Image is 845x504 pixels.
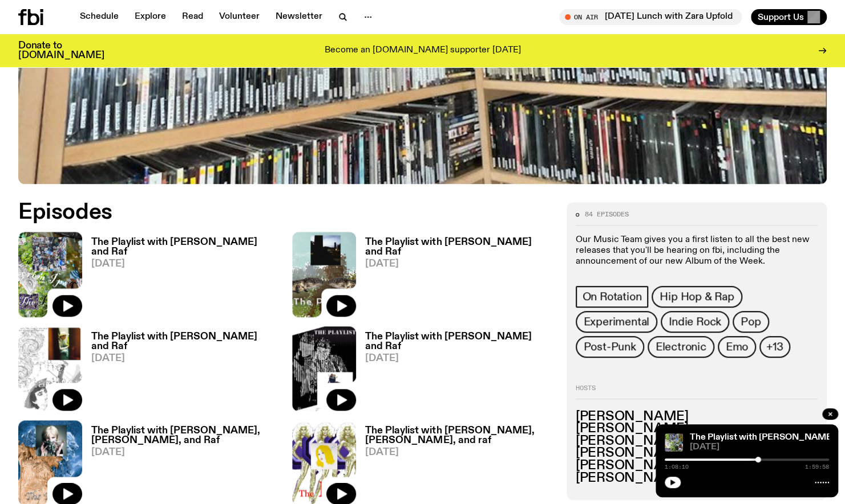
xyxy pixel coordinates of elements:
[269,9,329,25] a: Newsletter
[660,290,734,303] span: Hip Hop & Rap
[356,332,552,411] a: The Playlist with [PERSON_NAME] and Raf[DATE]
[91,259,278,269] span: [DATE]
[652,286,742,308] a: Hip Hop & Rap
[718,336,756,358] a: Emo
[576,235,818,268] p: Our Music Team gives you a first listen to all the best new releases that you'll be hearing on fb...
[584,341,636,353] span: Post-Punk
[175,9,210,25] a: Read
[583,290,642,303] span: On Rotation
[365,448,552,457] span: [DATE]
[805,464,829,470] span: 1:59:58
[128,9,173,25] a: Explore
[73,9,126,25] a: Schedule
[733,311,769,333] a: Pop
[656,341,706,353] span: Electronic
[576,336,644,358] a: Post-Punk
[356,237,552,317] a: The Playlist with [PERSON_NAME] and Raf[DATE]
[741,315,761,328] span: Pop
[365,259,552,269] span: [DATE]
[212,9,266,25] a: Volunteer
[82,237,278,317] a: The Playlist with [PERSON_NAME] and Raf[DATE]
[365,332,552,351] h3: The Playlist with [PERSON_NAME] and Raf
[576,435,818,448] h3: [PERSON_NAME]
[576,385,818,399] h2: Hosts
[661,311,729,333] a: Indie Rock
[559,9,742,25] button: On Air[DATE] Lunch with Zara Upfold
[18,202,553,223] h2: Episodes
[726,341,748,353] span: Emo
[365,354,552,363] span: [DATE]
[585,211,629,218] span: 84 episodes
[325,46,521,56] p: Become an [DOMAIN_NAME] supporter [DATE]
[584,315,650,328] span: Experimental
[648,336,714,358] a: Electronic
[766,341,783,353] span: +13
[91,448,278,457] span: [DATE]
[758,12,804,22] span: Support Us
[82,332,278,411] a: The Playlist with [PERSON_NAME] and Raf[DATE]
[365,237,552,257] h3: The Playlist with [PERSON_NAME] and Raf
[91,332,278,351] h3: The Playlist with [PERSON_NAME] and Raf
[669,315,721,328] span: Indie Rock
[365,426,552,445] h3: The Playlist with [PERSON_NAME], [PERSON_NAME], and raf
[576,447,818,460] h3: [PERSON_NAME]
[751,9,827,25] button: Support Us
[759,336,790,358] button: +13
[91,354,278,363] span: [DATE]
[91,237,278,257] h3: The Playlist with [PERSON_NAME] and Raf
[572,13,736,21] span: Tune in live
[91,426,278,445] h3: The Playlist with [PERSON_NAME], [PERSON_NAME], and Raf
[665,464,689,470] span: 1:08:10
[576,411,818,423] h3: [PERSON_NAME]
[576,472,818,485] h3: [PERSON_NAME]
[690,443,829,452] span: [DATE]
[18,41,104,60] h3: Donate to [DOMAIN_NAME]
[576,423,818,435] h3: [PERSON_NAME]
[576,286,649,308] a: On Rotation
[576,311,658,333] a: Experimental
[576,460,818,472] h3: [PERSON_NAME]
